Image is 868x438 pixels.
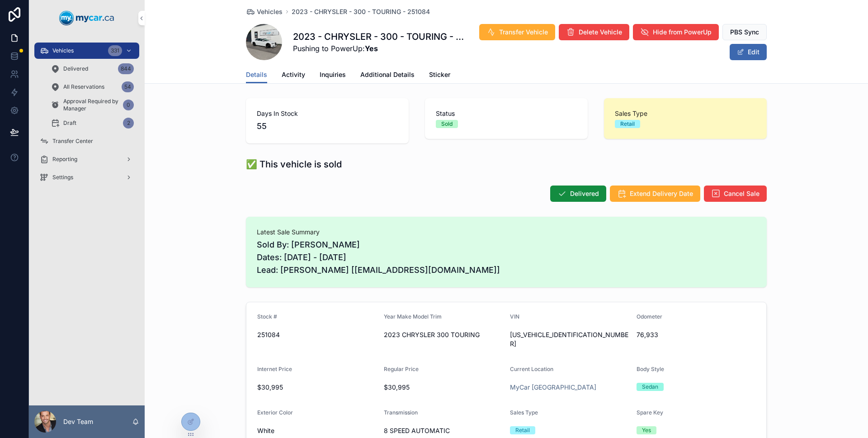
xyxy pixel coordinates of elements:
a: MyCar [GEOGRAPHIC_DATA] [510,383,596,392]
a: Delivered844 [45,61,139,77]
span: Regular Price [384,366,419,372]
div: 0 [123,100,134,110]
button: PBS Sync [722,24,767,40]
button: Hide from PowerUp [633,24,719,40]
span: Year Make Model Trim [384,313,442,320]
span: Sales Type [510,409,538,416]
a: Settings [34,169,139,186]
span: VIN [510,313,519,320]
div: Yes [642,426,651,434]
span: Draft [63,119,76,127]
span: All Reservations [63,83,104,90]
span: Sticker [429,70,450,79]
span: Vehicles [257,7,283,16]
div: Sold [441,120,453,128]
span: Hide from PowerUp [653,28,712,37]
span: Approval Required by Manager [63,98,119,112]
a: Details [246,67,267,84]
span: Transmission [384,409,418,416]
h1: 2023 - CHRYSLER - 300 - TOURING - 251084 [293,30,467,43]
span: Reporting [52,156,77,163]
button: Edit [730,44,767,60]
span: Days In Stock [257,109,398,118]
span: Activity [282,70,305,79]
span: 251084 [257,330,377,339]
a: Vehicles [246,7,283,16]
div: scrollable content [29,36,145,197]
span: $30,995 [384,383,503,392]
span: Delivered [570,189,599,198]
img: App logo [59,11,114,25]
span: Internet Price [257,366,292,372]
span: Current Location [510,366,553,372]
span: Cancel Sale [724,189,759,198]
span: Settings [52,174,73,181]
span: Transfer Center [52,138,93,145]
div: Sedan [642,383,658,391]
strong: Yes [365,44,378,53]
span: Inquiries [320,70,346,79]
p: Dev Team [63,417,93,426]
span: [US_VEHICLE_IDENTIFICATION_NUMBER] [510,330,629,348]
span: $30,995 [257,383,377,392]
span: Additional Details [360,70,415,79]
div: 844 [118,63,134,74]
span: 8 SPEED AUTOMATIC [384,426,503,435]
a: Inquiries [320,67,346,85]
span: Status [436,109,577,118]
button: Delete Vehicle [559,24,629,40]
button: Cancel Sale [704,186,767,202]
a: Vehicles331 [34,43,139,59]
a: 2023 - CHRYSLER - 300 - TOURING - 251084 [292,7,430,16]
span: Sales Type [615,109,756,118]
span: Sold By: [PERSON_NAME] Dates: [DATE] - [DATE] Lead: [PERSON_NAME] [[EMAIL_ADDRESS][DOMAIN_NAME]] [257,238,756,276]
a: Activity [282,67,305,85]
a: All Reservations54 [45,79,139,95]
button: Delivered [550,186,606,202]
span: Delivered [63,65,88,72]
div: 331 [108,45,122,56]
span: Spare Key [637,409,663,416]
a: Reporting [34,151,139,167]
span: 76,933 [637,330,756,339]
div: 54 [122,81,134,92]
a: Approval Required by Manager0 [45,97,139,113]
button: Transfer Vehicle [479,24,555,40]
button: Extend Delivery Date [610,186,700,202]
span: Details [246,70,267,79]
span: Transfer Vehicle [499,28,548,37]
span: 2023 CHRYSLER 300 TOURING [384,330,503,339]
span: 55 [257,120,398,133]
span: Extend Delivery Date [630,189,693,198]
span: Odometer [637,313,662,320]
span: Body Style [637,366,664,372]
div: 2 [123,118,134,129]
a: Transfer Center [34,133,139,149]
span: White [257,426,274,435]
div: Retail [620,120,635,128]
a: Additional Details [360,67,415,85]
span: Latest Sale Summary [257,228,756,237]
span: Stock # [257,313,277,320]
span: Vehicles [52,47,74,54]
a: Draft2 [45,115,139,131]
h1: ✅ This vehicle is sold [246,158,342,171]
span: Delete Vehicle [579,28,622,37]
span: Pushing to PowerUp: [293,43,467,54]
span: PBS Sync [730,28,759,37]
div: Retail [515,426,530,434]
span: Exterior Color [257,409,293,416]
a: Sticker [429,67,450,85]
